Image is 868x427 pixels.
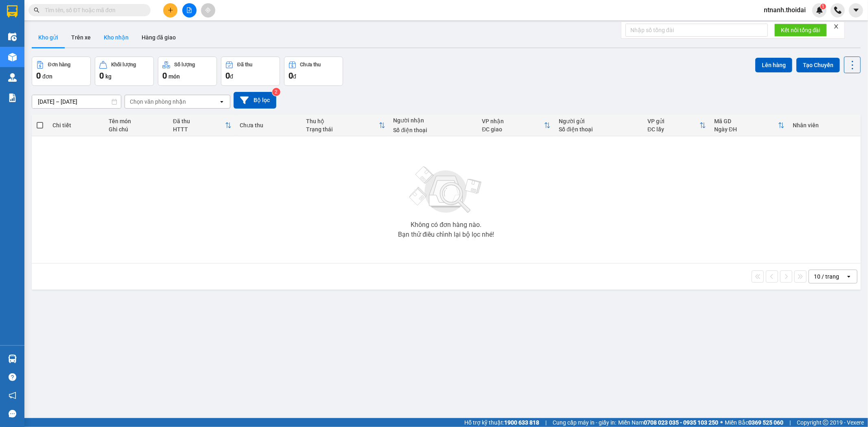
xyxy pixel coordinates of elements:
[9,373,16,381] span: question-circle
[559,118,639,124] div: Người gửi
[173,126,225,133] div: HTTT
[9,392,16,399] span: notification
[714,118,778,124] div: Mã GD
[757,5,812,15] span: ntnanh.thoidai
[464,418,539,427] span: Hỗ trợ kỹ thuật:
[65,28,97,47] button: Trên xe
[559,126,639,133] div: Số điện thoại
[816,7,823,14] img: icon-new-feature
[135,28,182,47] button: Hàng đã giao
[8,53,17,61] img: warehouse-icon
[300,62,321,68] div: Chưa thu
[272,88,280,96] sup: 2
[32,57,91,86] button: Đơn hàng0đơn
[478,115,555,136] th: Toggle SortBy
[398,231,494,238] div: Bạn thử điều chỉnh lại bộ lọc nhé!
[618,418,718,427] span: Miền Nam
[109,118,164,124] div: Tên món
[710,115,789,136] th: Toggle SortBy
[394,117,474,124] div: Người nhận
[284,57,343,86] button: Chưa thu0đ
[169,115,236,136] th: Toggle SortBy
[482,126,544,133] div: ĐC giao
[302,115,389,136] th: Toggle SortBy
[293,73,296,80] span: đ
[234,92,276,109] button: Bộ lọc
[45,6,141,15] input: Tìm tên, số ĐT hoặc mã đơn
[130,98,186,106] div: Chọn văn phòng nhận
[553,418,616,427] span: Cung cấp máy in - giấy in:
[99,71,104,81] span: 0
[289,71,293,81] span: 0
[240,122,298,129] div: Chưa thu
[834,7,842,14] img: phone-icon
[720,421,723,424] span: ⚪️
[32,95,121,108] input: Select a date range.
[48,62,70,68] div: Đơn hàng
[109,126,164,133] div: Ghi chú
[8,94,17,102] img: solution-icon
[168,7,173,13] span: plus
[8,73,17,82] img: warehouse-icon
[111,62,136,68] div: Khối lượng
[394,127,474,133] div: Số điện thoại
[36,71,41,81] span: 0
[8,355,17,363] img: warehouse-icon
[97,28,135,47] button: Kho nhận
[820,4,826,9] sup: 1
[405,161,487,218] img: svg+xml;base64,PHN2ZyBjbGFzcz0ibGlzdC1wbHVnX19zdmciIHhtbG5zPSJodHRwOi8vd3d3LnczLm9yZy8yMDAwL3N2Zy...
[8,33,17,41] img: warehouse-icon
[158,57,217,86] button: Số lượng0món
[219,98,225,105] svg: open
[755,58,792,72] button: Lên hàng
[34,7,39,13] span: search
[32,28,65,47] button: Kho gửi
[774,24,827,37] button: Kết nối tổng đài
[789,418,791,427] span: |
[643,115,710,136] th: Toggle SortBy
[822,4,824,9] span: 1
[173,118,225,124] div: Đã thu
[793,122,856,129] div: Nhân viên
[205,7,211,13] span: aim
[201,3,215,17] button: aim
[168,73,180,80] span: món
[849,3,863,17] button: caret-down
[644,419,718,426] strong: 0708 023 035 - 0935 103 250
[545,418,547,427] span: |
[9,410,16,418] span: message
[625,24,768,37] input: Nhập số tổng đài
[647,118,700,124] div: VP gửi
[186,7,192,13] span: file-add
[95,57,154,86] button: Khối lượng0kg
[174,62,195,68] div: Số lượng
[163,3,177,17] button: plus
[504,419,539,426] strong: 1900 633 818
[748,419,783,426] strong: 0369 525 060
[714,126,778,133] div: Ngày ĐH
[833,24,839,29] span: close
[846,273,852,280] svg: open
[221,57,280,86] button: Đã thu0đ
[42,73,52,80] span: đơn
[182,3,197,17] button: file-add
[482,118,544,124] div: VP nhận
[237,62,252,68] div: Đã thu
[781,26,820,35] span: Kết nối tổng đài
[105,73,112,80] span: kg
[7,5,17,17] img: logo-vxr
[411,222,481,228] div: Không có đơn hàng nào.
[230,73,233,80] span: đ
[823,420,829,425] span: copyright
[814,272,839,281] div: 10 / trang
[647,126,700,133] div: ĐC lấy
[306,118,378,124] div: Thu hộ
[162,71,167,81] span: 0
[225,71,230,81] span: 0
[853,7,860,14] span: caret-down
[725,418,783,427] span: Miền Bắc
[306,126,378,133] div: Trạng thái
[52,122,101,129] div: Chi tiết
[796,58,840,72] button: Tạo Chuyến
